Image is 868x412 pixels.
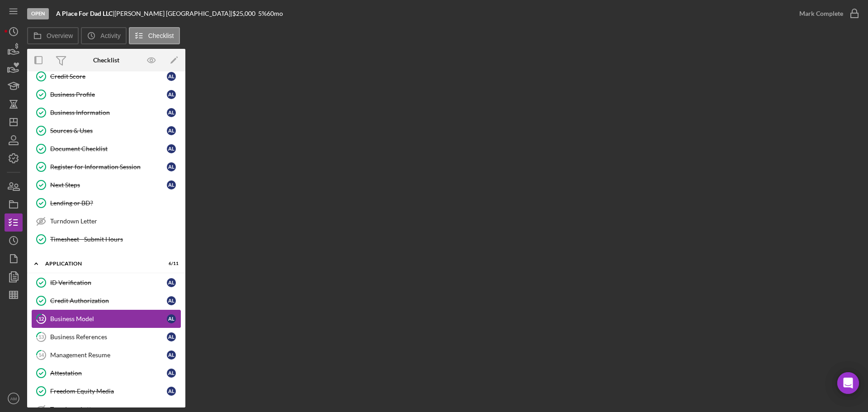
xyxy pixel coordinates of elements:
div: Next Steps [50,181,167,189]
a: Credit AuthorizationAL [32,292,181,310]
div: A L [167,72,176,81]
a: Register for Information SessionAL [32,158,181,176]
a: 14Management ResumeAL [32,346,181,364]
div: Business Model [50,315,167,322]
tspan: 14 [38,352,44,358]
div: Lending or BD? [50,199,180,207]
text: AM [10,396,17,401]
div: A L [167,144,176,153]
div: Business Information [50,109,167,116]
label: Checklist [148,32,174,39]
tspan: 12 [38,316,44,322]
div: 6 / 11 [162,261,179,266]
div: Register for Information Session [50,163,167,170]
a: Next StepsAL [32,176,181,194]
a: 13Business ReferencesAL [32,328,181,346]
div: 60 mo [267,10,283,17]
div: 5 % [258,10,267,17]
div: A L [167,296,176,305]
a: 12Business ModelAL [32,310,181,328]
div: Business References [50,333,167,341]
a: Turndown Letter [32,212,181,230]
a: Sources & UsesAL [32,122,181,140]
div: Open Intercom Messenger [837,372,859,394]
div: Business Profile [50,91,167,98]
div: A L [167,314,176,323]
label: Activity [100,32,120,39]
button: Activity [81,27,126,44]
button: Mark Complete [790,5,863,23]
a: Document ChecklistAL [32,140,181,158]
button: Overview [27,27,79,44]
button: AM [5,389,23,407]
a: Lending or BD? [32,194,181,212]
a: Timesheet - Submit Hours [32,230,181,248]
div: A L [167,162,176,171]
div: A L [167,278,176,287]
a: Business InformationAL [32,104,181,122]
div: Freedom Equity Media [50,388,167,395]
div: Attestation [50,369,167,377]
div: Checklist [93,57,119,64]
div: Open [27,8,49,19]
div: [PERSON_NAME] [GEOGRAPHIC_DATA] | [114,10,232,17]
div: A L [167,369,176,378]
label: Overview [47,32,73,39]
div: A L [167,180,176,189]
div: Application [45,261,156,266]
div: Document Checklist [50,145,167,152]
a: Credit ScoreAL [32,67,181,85]
a: Business ProfileAL [32,85,181,104]
a: Freedom Equity MediaAL [32,382,181,400]
b: A Place For Dad LLC [56,9,113,17]
div: A L [167,350,176,360]
tspan: 13 [38,334,44,340]
div: Timesheet - Submit Hours [50,236,180,243]
div: Sources & Uses [50,127,167,134]
span: $25,000 [232,9,255,17]
div: A L [167,90,176,99]
div: Mark Complete [799,5,843,23]
div: ID Verification [50,279,167,286]
div: A L [167,108,176,117]
div: Management Resume [50,351,167,359]
div: Credit Score [50,73,167,80]
div: A L [167,332,176,341]
a: ID VerificationAL [32,274,181,292]
a: AttestationAL [32,364,181,382]
div: Turndown Letter [50,218,180,225]
div: Credit Authorization [50,297,167,304]
div: | [56,10,114,17]
div: A L [167,126,176,135]
button: Checklist [129,27,180,44]
div: A L [167,387,176,396]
